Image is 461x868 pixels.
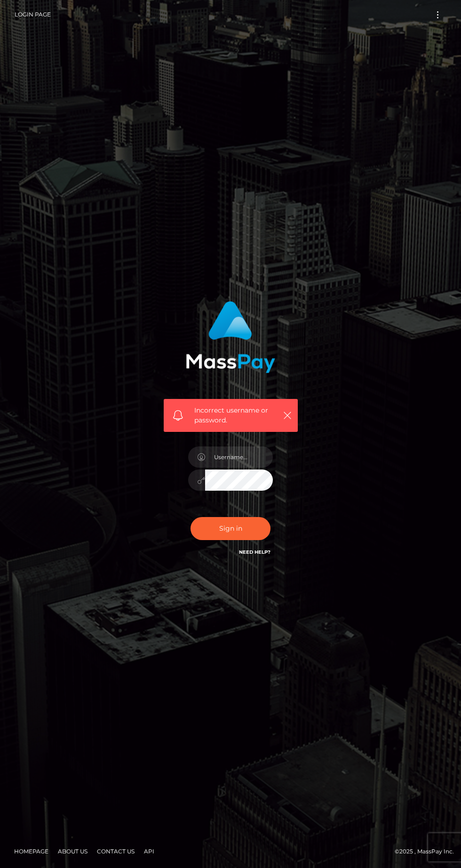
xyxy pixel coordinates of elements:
a: Contact Us [93,844,138,859]
input: Username... [205,446,273,468]
span: Incorrect username or password. [194,406,278,425]
button: Toggle navigation [429,8,446,21]
div: © 2025 , MassPay Inc. [7,846,454,857]
a: API [140,844,158,859]
button: Sign in [191,517,270,540]
img: MassPay Login [186,301,275,373]
a: Homepage [10,844,52,859]
a: Need Help? [239,549,270,555]
a: Login Page [15,5,51,24]
a: About Us [54,844,91,859]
